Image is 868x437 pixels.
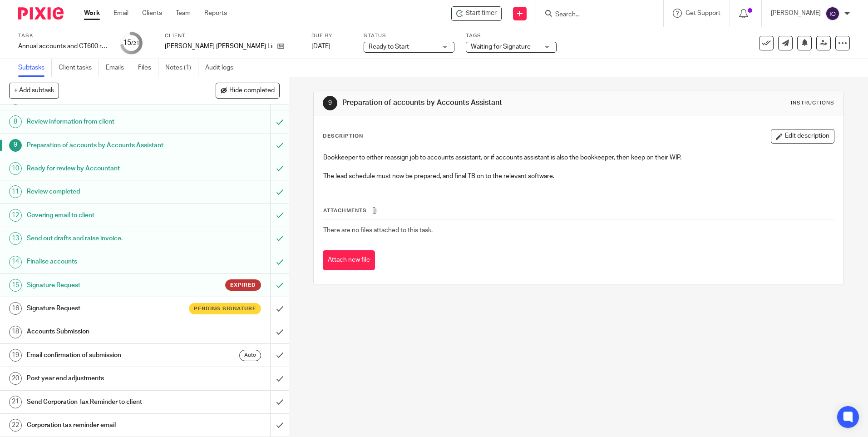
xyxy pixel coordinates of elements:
[18,32,109,40] label: Task
[9,302,22,315] div: 16
[106,59,131,77] a: Emails
[229,87,275,94] span: Hide completed
[466,32,557,40] label: Tags
[165,59,198,77] a: Notes (1)
[27,115,183,129] h1: Review information from client
[138,59,158,77] a: Files
[27,185,183,199] h1: Review completed
[9,115,22,128] div: 8
[9,256,22,268] div: 14
[131,41,139,46] small: /21
[204,9,227,18] a: Reports
[323,250,375,271] button: Attach new file
[369,44,409,50] span: Ready to Start
[771,9,821,18] p: [PERSON_NAME]
[9,209,22,222] div: 12
[686,10,720,16] span: Get Support
[27,139,183,152] h1: Preparation of accounts by Accounts Assistant
[27,278,183,292] h1: Signature Request
[27,372,183,385] h1: Post year end adjustments
[9,232,22,245] div: 13
[205,59,240,77] a: Audit logs
[9,83,59,98] button: + Add subtask
[9,349,22,362] div: 19
[230,281,256,289] span: Expired
[165,32,300,40] label: Client
[311,32,352,40] label: Due by
[216,83,280,98] button: Hide completed
[323,208,367,213] span: Attachments
[18,59,52,77] a: Subtasks
[323,96,337,110] div: 9
[27,302,183,315] h1: Signature Request
[9,396,22,408] div: 21
[9,139,22,152] div: 9
[27,209,183,222] h1: Covering email to client
[323,227,433,233] span: There are no files attached to this task.
[323,172,833,181] p: The lead schedule must now be prepared, and final TB on to the relevant software.
[27,395,183,409] h1: Send Corporation Tax Reminder to client
[27,255,183,268] h1: Finalise accounts
[323,133,363,140] p: Description
[59,59,99,77] a: Client tasks
[27,232,183,245] h1: Send out drafts and raise invoice.
[471,44,531,50] span: Waiting for Signature
[825,6,840,21] img: svg%3E
[194,305,256,313] span: Pending signature
[451,6,502,21] div: Waterman Radcliffe Limited - Annual accounts and CT600 return - NON BOOKKEEPING CLIENTS
[9,326,22,338] div: 18
[18,42,109,51] div: Annual accounts and CT600 return - NON BOOKKEEPING CLIENTS
[9,185,22,198] div: 11
[791,99,834,107] div: Instructions
[771,129,834,144] button: Edit description
[27,348,183,362] h1: Email confirmation of submission
[9,162,22,175] div: 10
[9,372,22,385] div: 20
[342,98,598,108] h1: Preparation of accounts by Accounts Assistant
[239,350,261,361] div: Auto
[9,279,22,292] div: 15
[311,43,330,50] span: [DATE]
[27,418,183,432] h1: Corporation tax reminder email
[364,32,454,40] label: Status
[176,9,191,18] a: Team
[113,9,128,18] a: Email
[84,9,100,18] a: Work
[9,419,22,432] div: 22
[466,9,497,18] span: Start timer
[27,325,183,338] h1: Accounts Submission
[123,38,139,48] div: 15
[142,9,162,18] a: Clients
[554,11,636,19] input: Search
[18,7,64,20] img: Pixie
[27,162,183,175] h1: Ready for review by Accountant
[323,153,833,162] p: Bookkeeper to either reassign job to accounts assistant, or if accounts assistant is also the boo...
[165,42,273,51] p: [PERSON_NAME] [PERSON_NAME] Limited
